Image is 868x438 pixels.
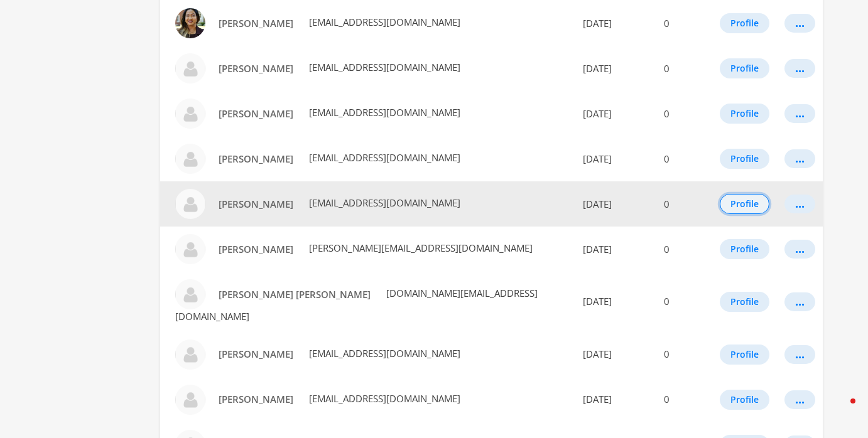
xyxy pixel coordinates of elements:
[219,288,371,301] span: [PERSON_NAME] [PERSON_NAME]
[825,395,855,425] iframe: Intercom live chat
[175,144,205,174] img: Edwin Quiles profile
[656,332,712,377] td: 0
[656,1,712,46] td: 0
[795,68,805,69] div: ...
[210,57,301,80] a: [PERSON_NAME]
[219,62,293,75] span: [PERSON_NAME]
[307,151,460,164] span: [EMAIL_ADDRESS][DOMAIN_NAME]
[307,347,460,360] span: [EMAIL_ADDRESS][DOMAIN_NAME]
[175,385,205,415] img: Gianna Mansfield profile
[795,158,805,159] div: ...
[656,227,712,272] td: 0
[795,248,805,250] div: ...
[784,292,815,311] button: ...
[219,152,293,165] span: [PERSON_NAME]
[720,194,769,214] button: Profile
[210,388,301,411] a: [PERSON_NAME]
[795,301,805,302] div: ...
[720,239,769,259] button: Profile
[656,181,712,227] td: 0
[219,17,293,29] span: [PERSON_NAME]
[720,292,769,312] button: Profile
[307,392,460,405] span: [EMAIL_ADDRESS][DOMAIN_NAME]
[210,343,301,366] a: [PERSON_NAME]
[795,399,805,400] div: ...
[219,393,293,405] span: [PERSON_NAME]
[784,390,815,409] button: ...
[795,354,805,355] div: ...
[307,61,460,73] span: [EMAIL_ADDRESS][DOMAIN_NAME]
[219,348,293,360] span: [PERSON_NAME]
[307,196,460,209] span: [EMAIL_ADDRESS][DOMAIN_NAME]
[175,279,205,309] img: Fernando Rene Amador Rosales profile
[795,113,805,114] div: ...
[656,46,712,91] td: 0
[784,149,815,168] button: ...
[307,16,460,28] span: [EMAIL_ADDRESS][DOMAIN_NAME]
[784,104,815,123] button: ...
[210,12,301,35] a: [PERSON_NAME]
[175,189,205,219] img: Elnaz Hadadi profile
[573,377,656,422] td: [DATE]
[210,193,301,216] a: [PERSON_NAME]
[175,53,205,83] img: Deanna Adams profile
[573,136,656,181] td: [DATE]
[656,136,712,181] td: 0
[720,149,769,169] button: Profile
[720,345,769,365] button: Profile
[795,23,805,24] div: ...
[573,46,656,91] td: [DATE]
[210,238,301,261] a: [PERSON_NAME]
[720,13,769,33] button: Profile
[210,147,301,171] a: [PERSON_NAME]
[573,1,656,46] td: [DATE]
[656,377,712,422] td: 0
[656,91,712,136] td: 0
[219,107,293,120] span: [PERSON_NAME]
[210,283,379,306] a: [PERSON_NAME] [PERSON_NAME]
[175,234,205,264] img: Eric Lieberman profile
[573,181,656,227] td: [DATE]
[784,195,815,213] button: ...
[307,242,533,254] span: [PERSON_NAME][EMAIL_ADDRESS][DOMAIN_NAME]
[175,339,205,370] img: Frederick Meltzer profile
[573,91,656,136] td: [DATE]
[720,390,769,410] button: Profile
[795,203,805,205] div: ...
[784,345,815,364] button: ...
[307,106,460,119] span: [EMAIL_ADDRESS][DOMAIN_NAME]
[720,104,769,124] button: Profile
[573,332,656,377] td: [DATE]
[219,243,293,255] span: [PERSON_NAME]
[784,59,815,78] button: ...
[720,58,769,78] button: Profile
[175,99,205,129] img: Denise Pastorino-Fullam profile
[656,272,712,331] td: 0
[573,272,656,331] td: [DATE]
[573,227,656,272] td: [DATE]
[784,240,815,259] button: ...
[784,14,815,33] button: ...
[175,8,205,38] img: Christine Ann Jagernauth profile
[219,198,293,210] span: [PERSON_NAME]
[210,102,301,126] a: [PERSON_NAME]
